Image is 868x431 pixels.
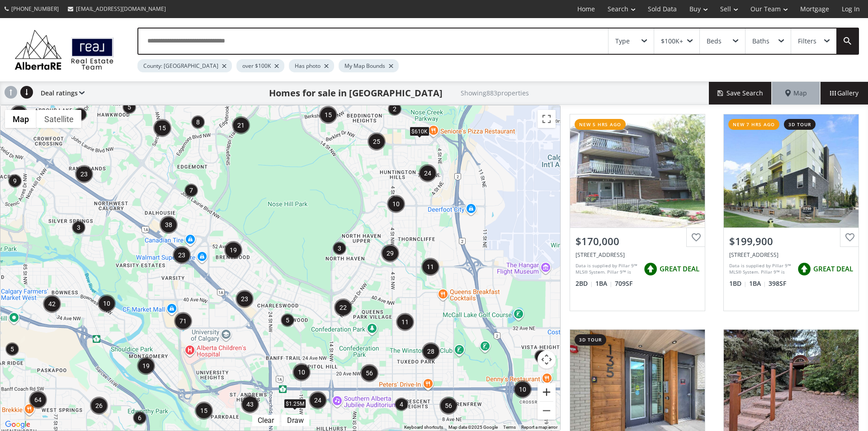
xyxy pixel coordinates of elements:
[521,425,557,430] a: Report a map error
[37,110,81,128] button: Show satellite imagery
[388,102,401,116] div: 2
[396,313,414,331] div: 11
[285,416,306,425] div: Draw
[75,165,93,183] div: 23
[820,82,868,104] div: Gallery
[595,279,613,288] span: 1 BA
[10,27,118,72] img: Logo
[73,108,87,121] div: 9
[137,357,155,375] div: 19
[729,251,853,259] div: 1740 9 Street NW #402, Calgary, AB T2M 4Z5
[284,399,306,408] div: $1.25M
[224,241,242,259] div: 19
[333,242,346,255] div: 3
[461,90,529,96] h2: Showing 883 properties
[255,416,276,425] div: Clear
[137,59,232,72] div: County: [GEOGRAPHIC_DATA]
[813,264,853,274] span: GREAT DEAL
[36,82,85,104] div: Deal ratings
[76,5,166,13] span: [EMAIL_ADDRESS][DOMAIN_NAME]
[749,279,766,288] span: 1 BA
[729,262,793,276] div: Data is supplied by Pillar 9™ MLS® System. Pillar 9™ is the owner of the copyright in its MLS® Sy...
[5,342,19,356] div: 5
[576,262,639,276] div: Data is supplied by Pillar 9™ MLS® System. Pillar 9™ is the owner of the copyright in its MLS® Sy...
[309,391,327,409] div: 24
[153,119,171,137] div: 15
[404,424,443,431] button: Keyboard shortcuts
[3,419,33,431] a: Open this area in Google Maps (opens a new window)
[174,312,192,330] div: 71
[576,234,699,248] div: $170,000
[561,105,714,320] a: new 5 hrs ago$170,000[STREET_ADDRESS]Data is supplied by Pillar 9™ MLS® System. Pillar 9™ is the ...
[538,383,556,401] button: Zoom in
[421,258,439,276] div: 11
[410,126,429,136] div: $610K
[538,350,556,369] button: Map camera controls
[236,290,254,308] div: 23
[448,425,498,430] span: Map data ©2025 Google
[43,295,61,313] div: 42
[503,425,516,430] a: Terms
[269,87,443,99] h1: Homes for sale in [GEOGRAPHIC_DATA]
[289,59,334,72] div: Has photo
[360,364,378,382] div: 56
[785,89,807,98] span: Map
[368,133,386,151] div: 25
[133,411,146,425] div: 6
[123,100,136,114] div: 5
[615,279,632,288] span: 709 SF
[419,164,437,182] div: 24
[173,246,191,264] div: 23
[236,59,284,72] div: over $100K
[534,350,548,363] div: 6
[709,82,772,104] button: Save Search
[642,260,660,278] img: rating icon
[538,402,556,420] button: Zoom out
[282,416,309,425] div: Click to draw.
[387,195,405,213] div: 10
[772,82,820,104] div: Map
[334,298,352,317] div: 22
[319,106,337,124] div: 15
[3,419,33,431] img: Google
[184,184,198,197] div: 7
[29,391,47,409] div: 64
[98,294,116,313] div: 10
[538,110,556,128] button: Toggle fullscreen view
[381,244,399,262] div: 29
[8,174,22,188] div: 9
[252,416,279,425] div: Click to clear.
[615,38,630,44] div: Type
[195,402,213,420] div: 15
[660,264,699,274] span: GREAT DEAL
[232,116,250,134] div: 21
[514,380,532,398] div: 10
[729,279,747,288] span: 1 BD
[241,395,259,413] div: 43
[795,260,813,278] img: rating icon
[576,279,593,288] span: 2 BD
[63,0,170,17] a: [EMAIL_ADDRESS][DOMAIN_NAME]
[769,279,786,288] span: 398 SF
[798,38,816,44] div: Filters
[191,115,205,129] div: 8
[830,89,859,98] span: Gallery
[395,398,408,411] div: 4
[576,251,699,259] div: 607 7 Avenue NE #101, Calgary, AB T2E 0N4
[714,105,868,320] a: new 7 hrs ago3d tour$199,900[STREET_ADDRESS]Data is supplied by Pillar 9™ MLS® System. Pillar 9™ ...
[90,397,108,415] div: 26
[439,397,458,415] div: 56
[11,5,59,13] span: [PHONE_NUMBER]
[160,216,178,234] div: 38
[661,38,683,44] div: $100K+
[707,38,722,44] div: Beds
[5,110,37,128] button: Show street map
[752,38,769,44] div: Baths
[72,221,85,234] div: 3
[281,313,294,327] div: 5
[729,234,853,248] div: $199,900
[422,342,440,360] div: 28
[339,59,399,72] div: My Map Bounds
[292,363,311,381] div: 10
